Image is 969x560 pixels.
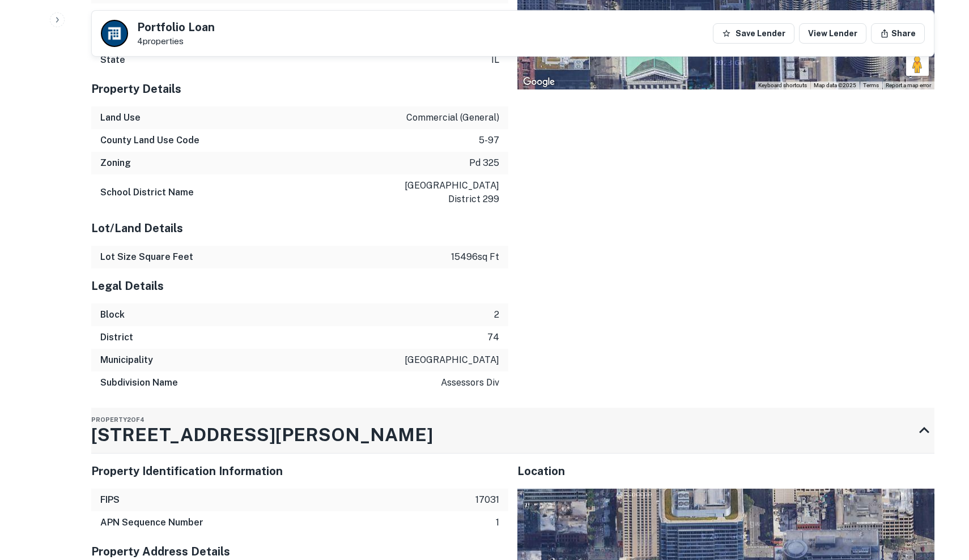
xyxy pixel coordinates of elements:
iframe: Chat Widget [912,469,969,524]
h5: Location [517,463,934,480]
button: Save Lender [713,23,794,44]
h6: Subdivision Name [100,376,178,390]
h6: School District Name [100,186,194,199]
p: assessors div [441,376,499,390]
p: pd 325 [469,156,499,170]
button: Keyboard shortcuts [758,82,807,89]
span: Property 2 of 4 [91,416,144,423]
h6: District [100,331,133,344]
h5: Property Details [91,80,508,97]
img: Google [520,75,558,89]
p: 74 [487,331,499,344]
p: 5-97 [479,134,499,147]
h6: Lot Size Square Feet [100,250,193,264]
h6: City [100,8,118,22]
p: [GEOGRAPHIC_DATA] [405,353,499,367]
span: Map data ©2025 [814,82,856,88]
h3: [STREET_ADDRESS][PERSON_NAME] [91,421,433,448]
p: il [491,53,499,67]
h6: Land Use [100,111,141,125]
p: 15496 sq ft [451,250,499,264]
p: 1 [496,516,499,529]
p: commercial (general) [406,111,499,125]
button: Drag Pegman onto the map to open Street View [906,53,929,76]
div: Property2of4[STREET_ADDRESS][PERSON_NAME] [91,408,934,453]
h5: Portfolio Loan [137,22,215,33]
p: 17031 [475,493,499,507]
h6: FIPS [100,493,120,507]
p: [GEOGRAPHIC_DATA] district 299 [397,179,499,206]
h6: Block [100,308,125,322]
a: Report a map error [886,82,931,88]
h5: Lot/Land Details [91,220,508,237]
p: 4 properties [137,36,215,46]
h5: Property Identification Information [91,463,508,480]
h6: Municipality [100,353,153,367]
h5: Property Address Details [91,543,508,560]
h6: State [100,53,125,67]
button: Share [871,23,925,44]
a: Open this area in Google Maps (opens a new window) [520,75,558,89]
a: View Lender [799,23,866,44]
a: Terms (opens in new tab) [863,82,879,88]
h6: Zoning [100,156,131,170]
h5: Legal Details [91,277,508,294]
h6: County Land Use Code [100,134,199,147]
p: 2 [494,308,499,322]
p: [GEOGRAPHIC_DATA] [405,8,499,22]
h6: APN Sequence Number [100,516,203,529]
